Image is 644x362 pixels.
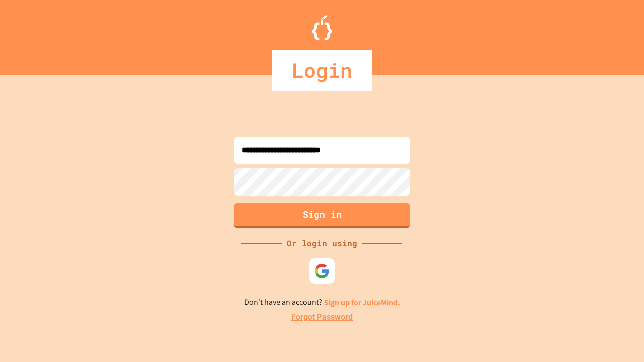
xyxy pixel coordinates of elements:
a: Forgot Password [291,311,353,323]
a: Sign up for JuiceMind. [324,297,400,308]
button: Sign in [234,203,410,228]
div: Or login using [282,237,362,249]
img: Logo.svg [312,15,332,40]
div: Login [272,50,372,90]
p: Don't have an account? [244,296,400,309]
img: google-icon.svg [314,263,330,279]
